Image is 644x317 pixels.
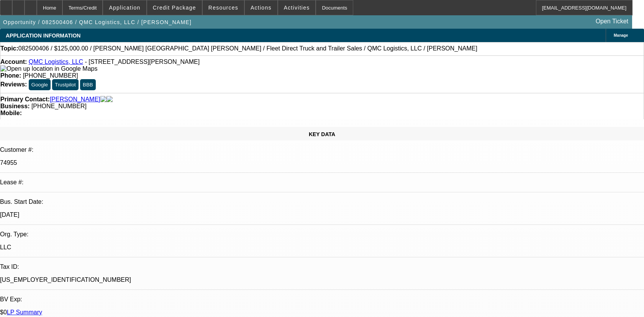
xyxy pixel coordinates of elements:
span: Resources [208,5,238,11]
strong: Account: [0,59,27,65]
span: Actions [251,5,272,11]
span: Activities [284,5,310,11]
strong: Mobile: [0,110,22,116]
span: Opportunity / 082500406 / QMC Logistics, LLC / [PERSON_NAME] [3,19,192,25]
button: Application [103,0,146,15]
img: Open up location in Google Maps [0,65,97,72]
span: Application [109,5,140,11]
span: - [STREET_ADDRESS][PERSON_NAME] [85,59,200,65]
button: Actions [245,0,277,15]
img: linkedin-icon.png [107,96,113,103]
strong: Phone: [0,72,21,79]
img: facebook-icon.png [100,96,107,103]
span: 082500406 / $125,000.00 / [PERSON_NAME] [GEOGRAPHIC_DATA] [PERSON_NAME] / Fleet Direct Truck and ... [18,45,477,52]
a: QMC Logistics, LLC [29,59,83,65]
strong: Primary Contact: [0,96,50,103]
strong: Reviews: [0,81,27,88]
button: BBB [80,79,96,90]
a: Open Ticket [593,15,631,28]
button: Credit Package [147,0,202,15]
span: [PHONE_NUMBER] [23,72,78,79]
span: Manage [614,33,628,37]
button: Resources [203,0,244,15]
a: [PERSON_NAME] [50,96,100,103]
a: LP Summary [7,309,42,315]
span: APPLICATION INFORMATION [6,33,80,39]
span: KEY DATA [309,131,335,137]
span: Credit Package [153,5,196,11]
a: View Google Maps [0,65,97,72]
strong: Business: [0,103,29,109]
button: Trustpilot [52,79,78,90]
button: Google [29,79,51,90]
strong: Topic: [0,45,18,52]
span: [PHONE_NUMBER] [31,103,87,109]
button: Activities [278,0,316,15]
